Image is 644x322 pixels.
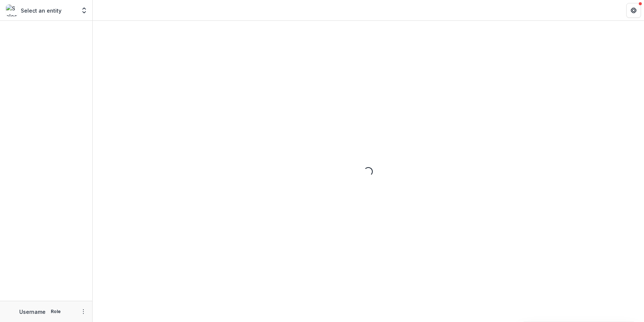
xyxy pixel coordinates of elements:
p: Username [19,308,46,316]
button: More [79,307,88,316]
img: Select an entity [6,4,18,16]
p: Role [49,308,63,315]
p: Select an entity [21,7,62,14]
button: Open entity switcher [79,3,89,18]
button: Get Help [626,3,641,18]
